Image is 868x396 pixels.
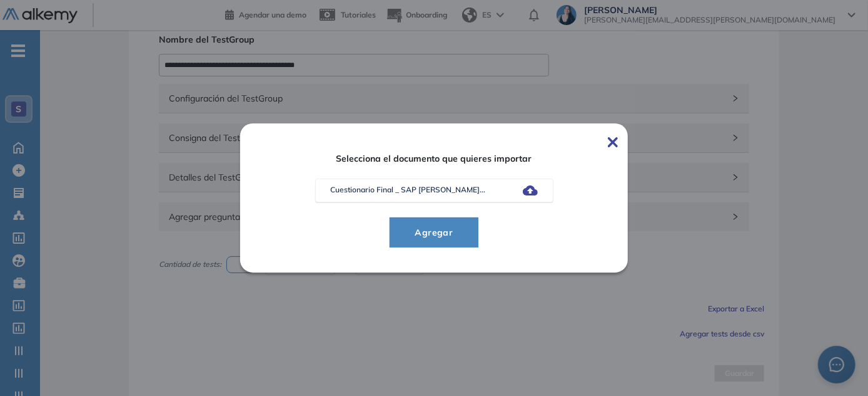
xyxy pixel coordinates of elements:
[405,225,463,240] span: Agregar
[608,137,618,147] img: Cerrar
[331,184,486,195] p: Cuestionario Final _ SAP [PERSON_NAME]...
[523,185,538,195] img: Subir archivos
[275,154,593,164] span: Selecciona el documento que quieres importar
[390,217,479,247] button: Agregar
